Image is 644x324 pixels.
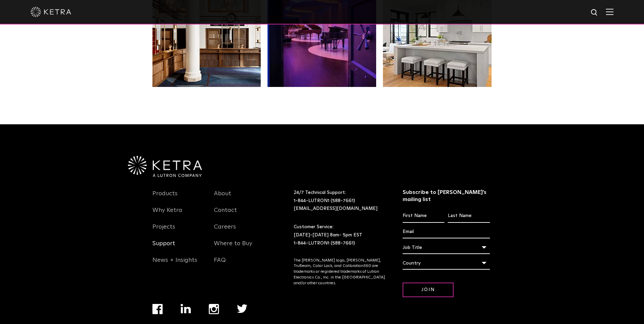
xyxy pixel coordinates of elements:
[294,189,386,213] p: 24/7 Technical Support:
[448,210,490,222] input: Last Name
[403,210,444,222] input: First Name
[294,206,378,211] a: [EMAIL_ADDRESS][DOMAIN_NAME]
[403,283,454,297] input: Join
[237,304,247,313] img: twitter
[214,189,265,272] div: Navigation Menu
[128,156,202,177] img: Ketra-aLutronCo_White_RGB
[590,8,599,17] img: search icon
[403,226,490,238] input: Email
[294,223,386,247] p: Customer Service: [DATE]-[DATE] 8am- 5pm EST
[152,240,175,255] a: Support
[152,223,175,239] a: Projects
[214,256,226,272] a: FAQ
[403,257,490,270] div: Country
[31,7,71,17] img: ketra-logo-2019-white
[181,304,191,313] img: linkedin
[294,241,355,246] a: 1-844-LUTRON1 (588-7661)
[152,256,197,272] a: News + Insights
[152,206,182,222] a: Why Ketra
[403,189,490,203] h3: Subscribe to [PERSON_NAME]’s mailing list
[152,189,204,272] div: Navigation Menu
[214,223,236,239] a: Careers
[214,240,252,255] a: Where to Buy
[214,190,231,205] a: About
[214,206,237,222] a: Contact
[152,190,178,205] a: Products
[209,304,219,314] img: instagram
[606,8,613,15] img: Hamburger%20Nav.svg
[152,304,163,314] img: facebook
[294,258,386,286] p: The [PERSON_NAME] logo, [PERSON_NAME], TruBeam, Color Lock, and Calibration360 are trademarks or ...
[403,241,490,254] div: Job Title
[294,198,355,203] a: 1-844-LUTRON1 (588-7661)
